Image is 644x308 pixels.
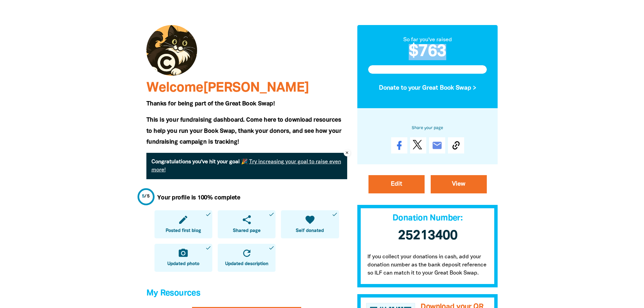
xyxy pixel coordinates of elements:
[368,36,487,44] div: So far you've raised
[344,150,350,156] button: close
[345,150,349,156] i: close
[146,101,275,106] span: Thanks for being part of the Great Book Swap!
[368,79,487,97] button: Donate to your Great Book Swap >
[241,214,252,225] i: share
[391,137,407,153] a: Share
[241,248,252,259] i: refresh
[368,124,487,132] h6: Share your page
[146,82,309,94] span: Welcome [PERSON_NAME]
[392,214,462,222] span: Donation Number:
[296,228,324,234] span: Self donated
[167,261,199,267] span: Updated photo
[432,140,443,151] i: email
[178,248,189,259] i: camera_alt
[218,210,276,238] a: shareShared pagedone
[205,245,211,251] i: done
[429,137,445,153] a: email
[431,175,487,193] a: View
[157,195,240,200] strong: Your profile is 100% complete
[410,137,426,153] a: Post
[268,245,275,251] i: done
[398,230,457,242] span: 25213400
[281,210,339,238] a: favoriteSelf donateddone
[146,289,200,297] span: My Resources
[225,261,268,267] span: Updated description
[142,194,145,198] span: 5
[178,214,189,225] i: edit
[154,244,212,272] a: camera_altUpdated photodone
[142,193,150,200] div: / 5
[305,214,315,225] i: favorite
[151,160,248,164] strong: Congratulations you've hit your goal 🎉
[448,137,464,153] button: Copy Link
[166,228,201,234] span: Posted first blog
[357,246,498,287] p: If you collect your donations in cash, add your donation number as the bank deposit reference so ...
[233,228,261,234] span: Shared page
[146,117,341,145] span: This is your fundraising dashboard. Come here to download resources to help you run your Book Swa...
[368,44,487,60] h2: $763
[268,211,275,217] i: done
[154,210,212,238] a: editPosted first blogdone
[332,211,338,217] i: done
[218,244,276,272] a: refreshUpdated descriptiondone
[205,211,211,217] i: done
[368,175,425,193] a: Edit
